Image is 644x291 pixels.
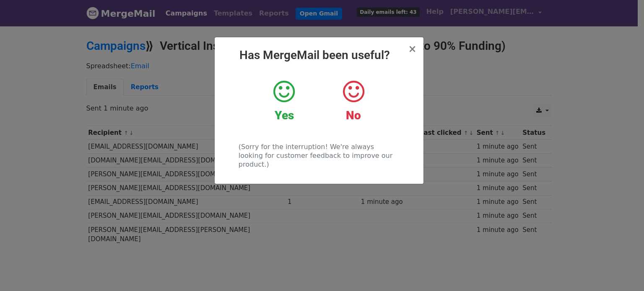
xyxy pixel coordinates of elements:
[325,79,382,123] a: No
[221,48,417,62] h2: Has MergeMail been useful?
[408,44,416,54] button: Close
[346,108,361,122] strong: No
[408,43,416,55] span: ×
[256,79,312,123] a: Yes
[239,142,399,169] p: (Sorry for the interruption! We're always looking for customer feedback to improve our product.)
[275,108,294,122] strong: Yes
